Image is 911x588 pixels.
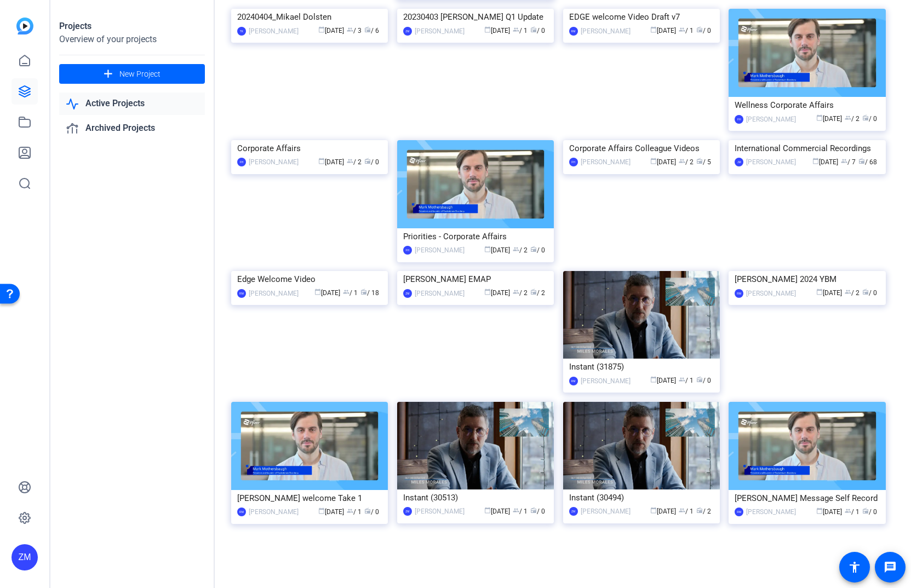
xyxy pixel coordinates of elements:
div: Edge Welcome Video [237,271,382,287]
div: 20230403 [PERSON_NAME] Q1 Update [403,9,548,25]
div: RM [735,289,743,298]
span: / 6 [364,27,379,34]
span: [DATE] [314,289,340,297]
span: group [841,158,847,164]
span: / 1 [513,508,528,515]
div: [PERSON_NAME] [746,157,796,168]
span: group [845,114,851,121]
div: FH [735,115,743,124]
span: radio [530,289,537,295]
span: [DATE] [816,115,842,123]
div: RM [237,289,246,298]
span: group [679,376,685,383]
div: [PERSON_NAME] [415,245,465,256]
div: [PERSON_NAME] [415,26,465,37]
div: RM [735,508,743,516]
span: group [679,507,685,514]
mat-icon: message [884,561,897,574]
div: RM [569,377,578,385]
div: [PERSON_NAME] [249,288,299,299]
div: RM [569,27,578,36]
span: group [343,289,349,295]
div: [PERSON_NAME] [415,288,465,299]
div: [PERSON_NAME] EMAP [403,271,548,287]
span: / 2 [679,158,694,166]
div: ZM [403,27,412,36]
div: International Commercial Recordings [735,140,879,157]
div: ZM [569,507,578,516]
span: / 0 [696,377,711,384]
span: / 2 [347,158,362,166]
span: group [845,508,851,514]
span: calendar_today [650,158,657,164]
span: [DATE] [484,289,510,297]
span: calendar_today [484,507,491,514]
span: calendar_today [314,289,321,295]
span: calendar_today [650,376,657,383]
span: / 2 [513,289,528,297]
span: / 7 [841,158,856,166]
span: [DATE] [484,27,510,34]
div: FH [403,246,412,255]
span: group [513,507,519,514]
span: / 18 [360,289,379,297]
span: group [347,26,353,33]
div: EDGE welcome Video Draft v7 [569,9,714,25]
div: Instant (30494) [569,489,714,506]
span: group [513,26,519,33]
span: / 0 [530,246,545,254]
div: [PERSON_NAME] [581,157,631,168]
span: / 0 [364,158,379,166]
div: JM [735,158,743,166]
div: [PERSON_NAME] welcome Take 1 [237,490,382,506]
div: [PERSON_NAME] [249,157,299,168]
span: radio [696,507,703,514]
div: [PERSON_NAME] [581,506,631,517]
span: [DATE] [318,158,344,166]
div: [PERSON_NAME] [746,288,796,299]
span: calendar_today [484,246,491,252]
span: radio [862,508,869,514]
div: TK [237,27,246,36]
button: New Project [59,64,205,84]
span: radio [696,376,703,383]
div: Projects [59,20,205,33]
span: / 1 [343,289,358,297]
span: / 0 [862,508,877,516]
span: [DATE] [318,508,344,516]
span: radio [858,158,865,164]
span: / 0 [364,508,379,516]
span: group [513,289,519,295]
span: group [679,158,685,164]
span: radio [530,507,537,514]
span: group [845,289,851,295]
div: [PERSON_NAME] [581,376,631,387]
mat-icon: add [101,67,115,81]
span: / 2 [845,289,860,297]
span: / 1 [679,377,694,384]
span: / 1 [513,27,528,34]
div: [PERSON_NAME] [249,506,299,517]
span: calendar_today [318,508,325,514]
div: Priorities - Corporate Affairs [403,228,548,245]
div: Overview of your projects [59,33,205,46]
span: radio [360,289,367,295]
div: ZM [403,507,412,516]
span: radio [862,114,869,121]
a: Archived Projects [59,117,205,140]
span: / 1 [679,27,694,34]
div: RM [237,508,246,516]
div: [PERSON_NAME] [746,114,796,125]
span: / 0 [530,27,545,34]
img: blue-gradient.svg [16,18,33,34]
span: [DATE] [650,27,676,34]
div: ZM [403,289,412,298]
span: [DATE] [812,158,838,166]
span: radio [696,158,703,164]
div: Corporate Affairs Colleague Videos [569,140,714,157]
span: / 0 [696,27,711,34]
span: / 2 [530,289,545,297]
div: FH [237,158,246,166]
span: calendar_today [484,289,491,295]
span: radio [530,246,537,252]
